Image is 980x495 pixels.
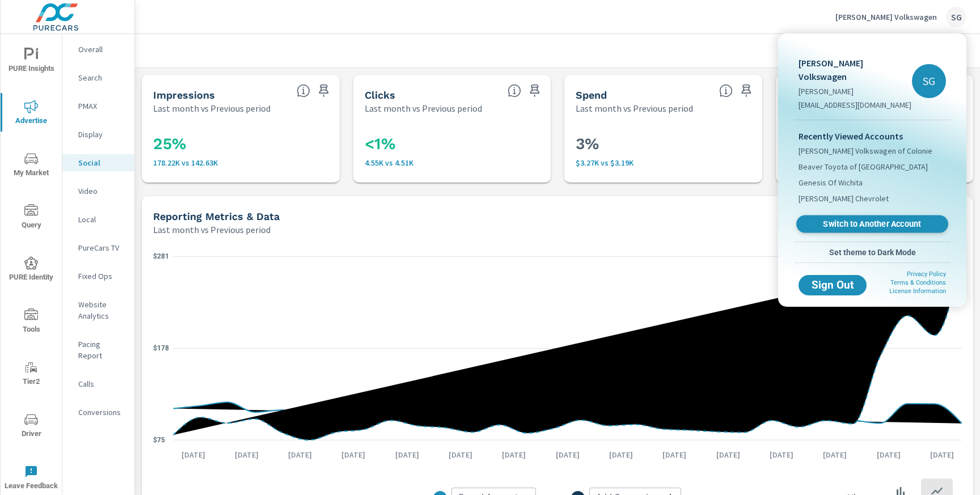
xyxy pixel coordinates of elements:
[912,64,946,98] div: SG
[799,161,928,172] span: Beaver Toyota of [GEOGRAPHIC_DATA]
[799,56,912,83] p: [PERSON_NAME] Volkswagen
[799,275,867,295] button: Sign Out
[799,86,912,97] p: [PERSON_NAME]
[808,280,857,290] span: Sign Out
[802,219,941,230] span: Switch to Another Account
[799,129,946,143] p: Recently Viewed Accounts
[890,279,946,286] a: Terms & Conditions
[889,287,946,295] a: License Information
[799,193,889,204] span: [PERSON_NAME] Chevrolet
[799,177,863,188] span: Genesis Of Wichita
[799,247,946,257] span: Set theme to Dark Mode
[907,270,946,278] a: Privacy Policy
[799,99,912,111] p: [EMAIL_ADDRESS][DOMAIN_NAME]
[796,215,948,233] a: Switch to Another Account
[794,242,951,263] button: Set theme to Dark Mode
[799,145,932,156] span: [PERSON_NAME] Volkswagen of Colonie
